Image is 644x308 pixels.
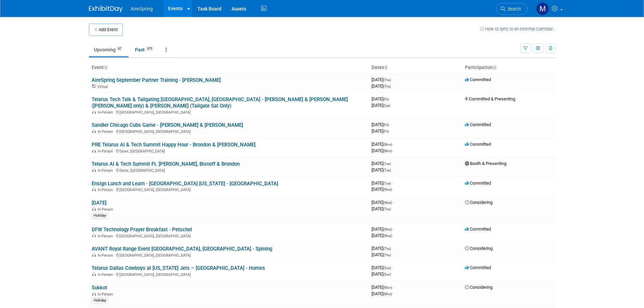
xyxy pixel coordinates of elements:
span: Committed & Presenting [465,96,515,101]
span: - [392,77,393,82]
span: [DATE] [372,206,391,211]
a: Telarus Dallas Cowboys at [US_STATE] Jets – [GEOGRAPHIC_DATA] - Homes [92,265,265,271]
div: [GEOGRAPHIC_DATA], [GEOGRAPHIC_DATA] [92,271,366,277]
div: [GEOGRAPHIC_DATA], [GEOGRAPHIC_DATA] [92,128,366,134]
a: Sukkot [92,285,107,291]
span: (Wed) [383,201,392,205]
span: - [392,181,393,186]
span: (Thu) [383,207,391,211]
span: - [392,246,393,251]
a: Sort by Event Name [104,65,107,70]
span: In-Person [98,188,115,192]
span: [DATE] [372,200,394,205]
button: Add Event [89,24,123,36]
span: Considering [465,200,493,205]
img: In-Person Event [92,292,96,295]
span: (Fri) [383,123,389,127]
span: (Tue) [383,182,391,185]
a: Sort by Start Date [384,65,387,70]
span: In-Person [98,168,115,173]
a: AVANT Royal Range Event [GEOGRAPHIC_DATA], [GEOGRAPHIC_DATA] - Spining [92,246,272,252]
a: PRE Telarus AI & Tech Summit Happy Hour - Brondon & [PERSON_NAME] [92,142,256,148]
span: (Fri) [383,97,389,101]
span: [DATE] [372,161,393,166]
span: [DATE] [372,181,393,186]
img: In-Person Event [92,273,96,276]
span: (Mon) [383,286,392,289]
a: DFW Technology Prayer Breakfast - Petschel [92,227,192,233]
div: Holiday [92,213,108,219]
img: In-Person Event [92,168,96,172]
img: Virtual Event [92,85,96,88]
span: (Wed) [383,234,392,238]
span: [DATE] [372,291,392,296]
div: Davie, [GEOGRAPHIC_DATA] [92,167,366,173]
a: AireSpring September Partner Training - [PERSON_NAME] [92,77,221,83]
span: (Wed) [383,188,392,191]
span: Committed [465,142,491,147]
span: [DATE] [372,128,389,134]
th: Dates [369,62,462,73]
span: [DATE] [372,233,392,238]
a: Sort by Participation Type [493,65,496,70]
img: In-Person Event [92,149,96,152]
div: [GEOGRAPHIC_DATA], [GEOGRAPHIC_DATA] [92,252,366,258]
span: In-Person [98,149,115,153]
a: Ensign Lunch and Learn - [GEOGRAPHIC_DATA] [US_STATE] - [GEOGRAPHIC_DATA] [92,181,278,187]
span: [DATE] [372,77,393,82]
span: [DATE] [372,103,390,108]
span: - [393,142,394,147]
span: (Tue) [383,168,391,172]
span: (Thu) [383,253,391,257]
img: Mariana Bolanos [536,2,549,15]
span: - [390,96,391,101]
span: In-Person [98,234,115,238]
span: Committed [465,227,491,232]
a: How to sync to an external calendar... [480,26,555,31]
img: In-Person Event [92,129,96,133]
span: Committed [465,265,491,270]
span: Considering [465,246,493,251]
span: - [393,227,394,232]
span: Committed [465,181,491,186]
span: [DATE] [372,271,391,277]
span: 975 [145,46,154,51]
span: [DATE] [372,285,394,290]
img: In-Person Event [92,234,96,237]
th: Participation [462,62,555,73]
span: [DATE] [372,246,393,251]
span: Considering [465,285,493,290]
div: [GEOGRAPHIC_DATA], [GEOGRAPHIC_DATA] [92,233,366,238]
div: [GEOGRAPHIC_DATA], [GEOGRAPHIC_DATA] [92,109,366,115]
span: In-Person [98,253,115,258]
span: In-Person [98,110,115,115]
img: In-Person Event [92,207,96,211]
span: (Thu) [383,85,391,88]
div: Holiday [92,298,108,304]
span: Virtual [98,85,110,89]
span: [DATE] [372,84,391,89]
a: Telarus Tech Talk & Tailgating [GEOGRAPHIC_DATA], [GEOGRAPHIC_DATA] - [PERSON_NAME] & [PERSON_NAM... [92,96,348,109]
span: - [393,200,394,205]
span: - [392,161,393,166]
span: In-Person [98,273,115,277]
th: Event [89,62,369,73]
span: - [392,265,393,270]
div: [GEOGRAPHIC_DATA], [GEOGRAPHIC_DATA] [92,187,366,192]
img: ExhibitDay [89,6,123,13]
span: [DATE] [372,265,393,270]
span: (Sun) [383,266,391,270]
span: - [393,285,394,290]
span: [DATE] [372,142,394,147]
span: Search [505,6,521,11]
span: (Mon) [383,292,392,296]
span: [DATE] [372,252,391,257]
span: In-Person [98,129,115,134]
span: Committed [465,77,491,82]
span: [DATE] [372,122,391,127]
span: (Thu) [383,247,391,251]
span: In-Person [98,207,115,212]
span: Committed [465,122,491,127]
img: In-Person Event [92,188,96,191]
a: Search [496,3,527,15]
